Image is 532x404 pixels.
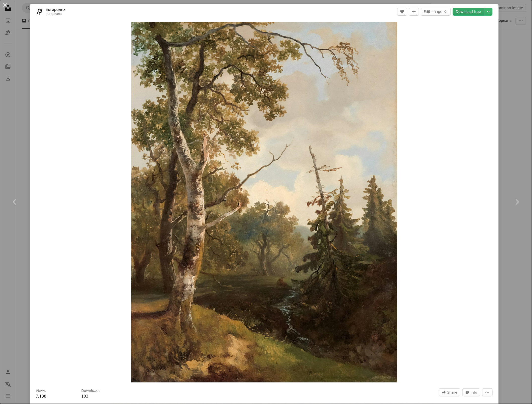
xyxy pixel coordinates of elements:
[131,22,397,382] img: photo-1753287532537-6f7a9184d14e
[131,22,397,382] button: Zoom in on this image
[462,388,480,396] button: Stats about this image
[453,8,484,16] a: Download free
[482,388,493,396] button: More Actions
[471,389,477,396] span: Info
[502,178,532,226] a: Next
[447,389,457,396] span: Share
[484,8,493,16] button: Choose download size
[439,388,460,396] button: Share this image
[81,388,100,393] h3: Downloads
[81,394,88,399] span: 103
[46,7,66,12] a: Europeana
[409,8,419,16] button: Add to Collection
[36,388,46,393] h3: Views
[46,12,62,16] a: europeana
[36,8,44,16] img: Go to Europeana's profile
[36,394,46,399] span: 7,138
[397,8,407,16] button: Like
[421,8,451,16] button: Edit image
